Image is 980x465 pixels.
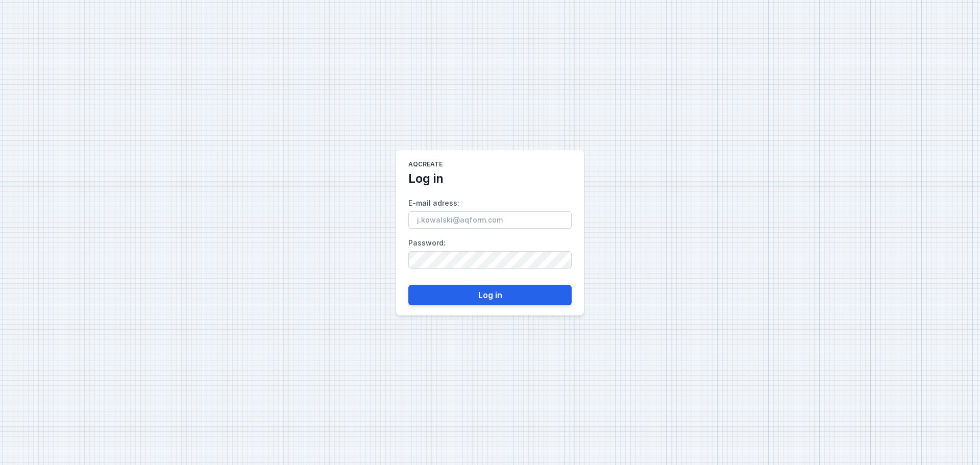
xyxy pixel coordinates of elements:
button: Log in [408,285,572,305]
input: Password:Open Keeper Popup [408,251,572,268]
label: Password : [408,235,572,268]
h2: Log in [408,170,444,187]
label: E-mail adress : [408,195,572,229]
h1: AQcreate [408,160,443,170]
input: E-mail adress:Open Keeper Popup [408,211,572,229]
